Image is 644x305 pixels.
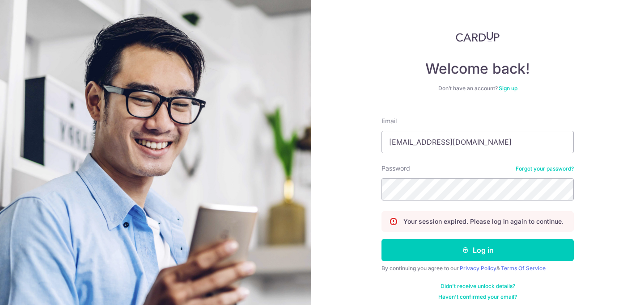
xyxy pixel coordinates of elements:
[381,85,574,92] div: Don’t have an account?
[381,239,574,261] button: Log in
[381,164,410,173] label: Password
[381,131,574,153] input: Enter your Email
[499,85,517,92] a: Sign up
[438,293,517,301] a: Haven't confirmed your email?
[441,283,515,290] a: Didn't receive unlock details?
[381,265,574,272] div: By continuing you agree to our &
[460,265,496,272] a: Privacy Policy
[516,165,574,172] a: Forgot your password?
[456,31,500,42] img: CardUp Logo
[381,60,574,78] h4: Welcome back!
[381,117,397,125] label: Email
[501,265,546,272] a: Terms Of Service
[403,217,563,226] p: Your session expired. Please log in again to continue.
